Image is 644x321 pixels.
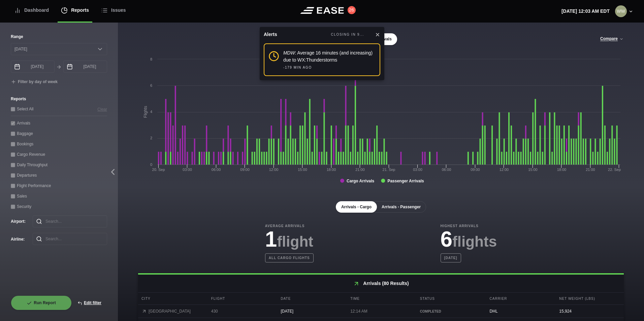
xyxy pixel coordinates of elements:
[486,305,554,318] div: DHL
[383,168,395,172] tspan: 21. Sep
[240,168,250,172] text: 09:00
[347,293,415,305] div: Time
[72,295,107,310] button: Edit filter
[327,168,336,172] text: 18:00
[600,37,624,41] button: Compare
[143,106,148,118] tspan: Flights
[347,179,375,183] tspan: Cargo Arrivals
[413,168,422,172] text: 03:00
[376,201,426,213] button: Arrivals - Passenger
[277,293,345,305] div: Date
[138,293,206,305] div: City
[348,6,356,14] button: 26
[11,79,58,85] button: Filter by day of week
[97,106,107,113] button: Clear
[265,223,314,228] b: Average Arrivals
[500,168,509,172] text: 12:00
[150,163,152,167] text: 0
[183,168,192,172] text: 03:00
[208,293,276,305] div: Flight
[11,218,22,224] label: Airport :
[556,293,624,305] div: Net Weight (LBS)
[417,293,485,305] div: Status
[283,49,376,64] div: : Average 16 minutes (and increasing) due to WX:Thunderstorms
[441,223,497,228] b: Highest Arrivals
[557,168,567,172] text: 18:00
[350,309,367,314] span: 12:14 AM
[528,168,538,172] text: 15:00
[336,201,377,213] button: Arrivals - Cargo
[265,253,314,262] b: All cargo flights
[277,305,345,318] div: [DATE]
[441,253,461,262] b: [DATE]
[150,110,152,114] text: 4
[152,168,165,172] tspan: 20. Sep
[212,168,221,172] text: 06:00
[63,61,107,73] input: mm/dd/yyyy
[150,57,152,61] text: 8
[33,233,107,245] input: Search...
[586,168,595,172] text: 21:00
[33,215,107,227] input: Search...
[556,305,624,318] div: 15,924
[11,96,107,102] label: Reports
[615,5,627,17] img: 44fab04170f095a2010eee22ca678195
[11,34,107,40] label: Range
[138,275,624,292] h2: Arrivals (80 Results)
[283,50,295,56] em: MDW
[452,233,497,250] span: flights
[150,136,152,140] text: 2
[11,61,55,73] input: mm/dd/yyyy
[298,168,307,172] text: 15:00
[149,308,191,314] span: [GEOGRAPHIC_DATA]
[269,168,279,172] text: 12:00
[150,83,152,87] text: 6
[355,168,365,172] text: 21:00
[608,168,621,172] tspan: 22. Sep
[211,309,218,314] span: 430
[486,293,554,305] div: Carrier
[561,8,610,15] p: [DATE] 12:03 AM EDT
[387,179,424,183] tspan: Passenger Arrivals
[277,233,313,250] span: flight
[11,236,22,242] label: Airline :
[420,309,481,314] div: COMPLETED
[442,168,451,172] text: 06:00
[283,65,312,70] div: -179 MIN AGO
[264,31,277,38] div: Alerts
[331,32,364,37] div: CLOSING IN 9...
[441,228,497,250] h3: 6
[265,228,314,250] h3: 1
[471,168,480,172] text: 09:00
